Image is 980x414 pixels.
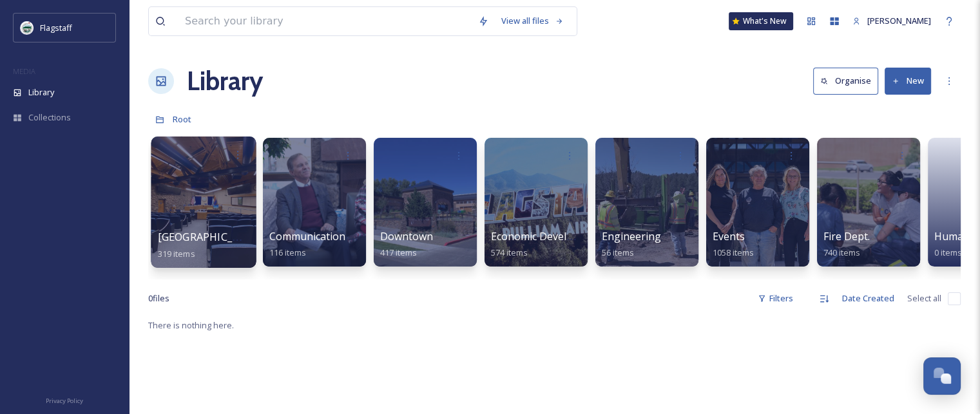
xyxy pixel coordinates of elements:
span: 56 items [602,247,634,258]
span: 319 items [158,247,195,259]
a: Privacy Policy [46,392,83,408]
a: Events1058 items [713,231,754,258]
span: Events [713,229,745,243]
span: There is nothing here. [148,319,234,331]
input: Search your library [178,7,472,35]
button: Organise [813,68,878,94]
a: Communication & Civic Engagement116 items [269,231,443,258]
span: 574 items [491,247,528,258]
span: Economic Development [491,229,604,243]
span: Downtown [380,229,433,243]
span: [PERSON_NAME] [867,15,931,26]
a: Downtown417 items [380,231,433,258]
span: 740 items [823,247,860,258]
span: Select all [907,292,941,305]
a: What's New [729,12,793,30]
span: 0 file s [148,292,169,305]
a: Engineering56 items [602,231,661,258]
span: 417 items [380,247,417,258]
button: Open Chat [923,357,961,395]
a: View all files [495,8,570,33]
a: Economic Development574 items [491,231,604,258]
a: Organise [813,68,885,94]
span: Root [173,113,191,125]
div: Filters [751,286,800,311]
a: Fire Dept.740 items [823,231,870,258]
span: Communication & Civic Engagement [269,229,443,243]
span: 1058 items [713,247,754,258]
a: Root [173,111,191,127]
button: New [885,68,931,94]
span: Library [28,86,54,99]
img: images%20%282%29.jpeg [21,21,34,34]
span: [GEOGRAPHIC_DATA] [158,230,264,244]
a: [GEOGRAPHIC_DATA]319 items [158,231,264,259]
span: 0 items [934,247,962,258]
div: Date Created [836,286,901,311]
span: Fire Dept. [823,229,870,243]
span: MEDIA [13,66,35,76]
a: Library [187,62,263,100]
span: Collections [28,111,71,124]
span: Engineering [602,229,661,243]
span: Flagstaff [40,22,72,33]
span: Privacy Policy [46,397,83,405]
span: 116 items [269,247,306,258]
a: [PERSON_NAME] [846,8,937,33]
